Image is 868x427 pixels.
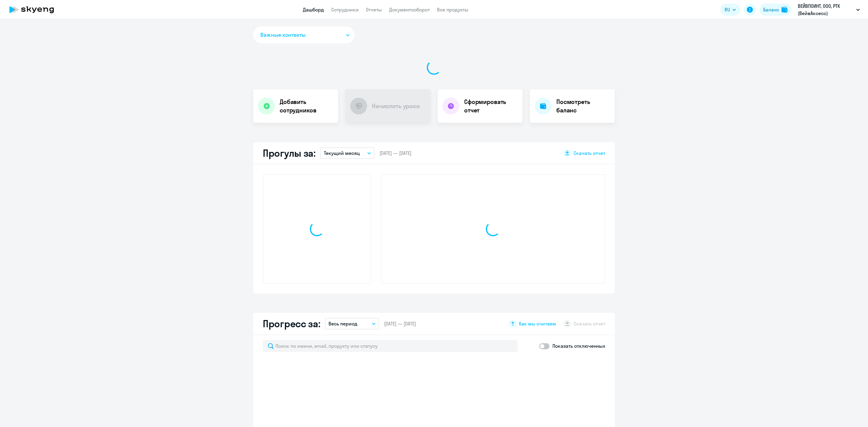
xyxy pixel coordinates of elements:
[574,150,605,156] span: Скачать отчет
[303,7,324,13] a: Дашборд
[329,320,357,327] p: Весь период
[263,340,518,352] input: Поиск по имени, email, продукту или статусу
[795,2,863,17] button: ВЕЙВПОИНТ, ООО, РТК (ВейвАксесс)
[320,147,375,159] button: Текущий месяц
[253,27,354,43] button: Важные контакты
[763,6,779,13] div: Баланс
[519,320,556,327] span: Как мы считаем
[384,320,416,327] span: [DATE] — [DATE]
[366,7,382,13] a: Отчеты
[324,149,360,157] p: Текущий месяц
[720,4,740,16] button: RU
[798,2,854,17] p: ВЕЙВПОИНТ, ООО, РТК (ВейвАксесс)
[782,7,788,13] img: balance
[389,7,430,13] a: Документооборот
[263,147,316,159] h2: Прогулы за:
[437,7,468,13] a: Все продукты
[759,4,791,16] button: Балансbalance
[280,98,333,115] h4: Добавить сотрудников
[325,318,379,329] button: Весь период
[331,7,359,13] a: Сотрудники
[552,342,605,350] p: Показать отключенных
[464,98,518,115] h4: Сформировать отчет
[556,98,610,115] h4: Посмотреть баланс
[263,318,320,330] h2: Прогресс за:
[372,102,420,110] h4: Начислить уроки
[260,31,306,39] span: Важные контакты
[379,150,411,156] span: [DATE] — [DATE]
[725,6,730,13] span: RU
